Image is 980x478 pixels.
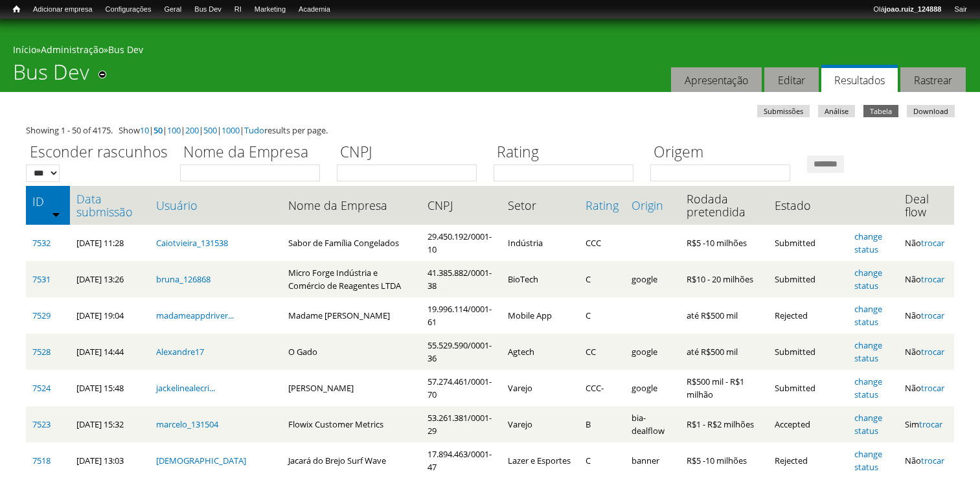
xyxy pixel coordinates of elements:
a: Rastrear [900,67,966,93]
td: Mobile App [501,297,579,334]
td: google [625,261,680,297]
a: Academia [292,3,337,16]
td: Submitted [768,225,849,261]
a: Marketing [248,3,292,16]
th: CNPJ [421,186,501,225]
td: CCC [579,225,625,261]
td: Submitted [768,261,849,297]
td: [DATE] 15:48 [70,370,150,406]
a: 50 [154,124,163,136]
td: 55.529.590/0001-36 [421,334,501,370]
td: BioTech [501,261,579,297]
a: Origin [632,199,674,212]
label: Esconder rascunhos [26,141,172,165]
a: Alexandre17 [156,346,204,358]
td: Indústria [501,225,579,261]
a: 10 [140,124,149,136]
a: Bus Dev [188,3,228,16]
a: trocar [921,273,944,285]
td: até R$500 mil [680,334,768,370]
a: 7532 [32,237,51,249]
label: Rating [494,141,642,165]
th: Rodada pretendida [680,186,768,225]
a: Início [13,43,36,56]
td: Sabor de Família Congelados [282,225,421,261]
a: 7523 [32,418,51,430]
td: O Gado [282,334,421,370]
td: [DATE] 13:26 [70,261,150,297]
a: 7529 [32,310,51,321]
a: Usuário [156,199,275,212]
a: Editar [764,67,819,93]
td: Accepted [768,406,849,442]
a: Geral [157,3,188,16]
td: bia-dealflow [625,406,680,442]
div: » » [13,43,967,60]
td: 19.996.114/0001-61 [421,297,501,334]
a: change status [854,339,882,364]
td: Não [898,261,954,297]
td: C [579,261,625,297]
td: CC [579,334,625,370]
td: 29.450.192/0001-10 [421,225,501,261]
a: [DEMOGRAPHIC_DATA] [156,455,246,466]
div: Showing 1 - 50 of 4175. Show | | | | | | results per page. [26,124,954,137]
td: Submitted [768,370,849,406]
a: trocar [921,346,944,358]
td: google [625,370,680,406]
h1: Bus Dev [13,60,89,92]
td: CCC- [579,370,625,406]
td: Agtech [501,334,579,370]
th: Nome da Empresa [282,186,421,225]
a: Caiotvieira_131538 [156,237,228,249]
a: ID [32,195,63,208]
a: Análise [818,105,855,117]
a: 200 [185,124,199,136]
a: trocar [921,310,944,321]
a: 500 [203,124,217,136]
th: Estado [768,186,849,225]
td: [DATE] 15:32 [70,406,150,442]
a: trocar [919,418,942,430]
td: Não [898,334,954,370]
a: Olájoao.ruiz_124888 [867,3,948,16]
a: change status [854,231,882,255]
img: ordem crescente [52,210,60,218]
a: change status [854,303,882,328]
td: [DATE] 19:04 [70,297,150,334]
td: Varejo [501,370,579,406]
label: Nome da Empresa [180,141,328,165]
a: Submissões [757,105,810,117]
th: Deal flow [898,186,954,225]
td: Varejo [501,406,579,442]
td: google [625,334,680,370]
a: change status [854,267,882,291]
td: [DATE] 14:44 [70,334,150,370]
a: bruna_126868 [156,273,211,285]
a: Download [907,105,955,117]
a: 7524 [32,382,51,394]
a: Administração [41,43,104,56]
td: Micro Forge Indústria e Comércio de Reagentes LTDA [282,261,421,297]
a: RI [228,3,248,16]
td: 57.274.461/0001-70 [421,370,501,406]
td: [DATE] 11:28 [70,225,150,261]
td: R$10 - 20 milhões [680,261,768,297]
a: 7528 [32,346,51,358]
td: Rejected [768,297,849,334]
a: trocar [921,237,944,249]
a: Início [6,3,27,16]
td: até R$500 mil [680,297,768,334]
a: change status [854,412,882,437]
td: Não [898,370,954,406]
td: 41.385.882/0001-38 [421,261,501,297]
a: trocar [921,382,944,394]
a: jackelinealecri... [156,382,215,394]
td: Não [898,297,954,334]
td: B [579,406,625,442]
td: [PERSON_NAME] [282,370,421,406]
td: Submitted [768,334,849,370]
strong: joao.ruiz_124888 [885,5,942,13]
a: 1000 [222,124,240,136]
a: change status [854,448,882,473]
